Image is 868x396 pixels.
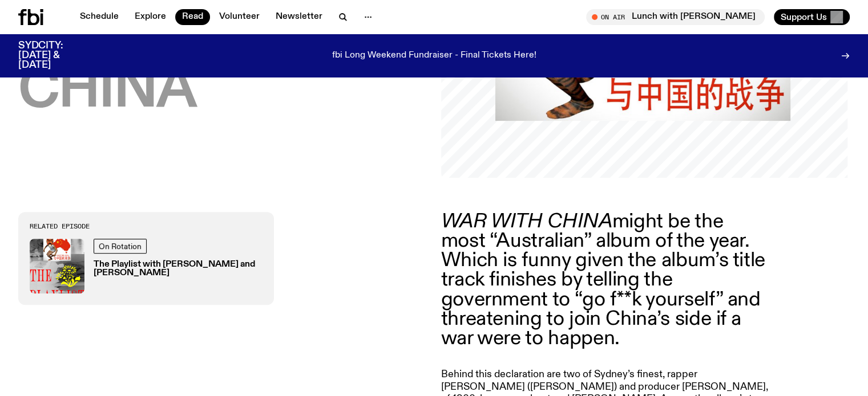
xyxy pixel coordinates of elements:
button: On AirLunch with [PERSON_NAME] [586,9,765,25]
h3: Related Episode [30,223,263,230]
p: might be the most “Australian” album of the year. Which is funny given the album’s title track fi... [441,212,770,348]
p: fbi Long Weekend Fundraiser - Final Tickets Here! [332,51,536,61]
a: Explore [128,9,173,25]
h3: The Playlist with [PERSON_NAME] and [PERSON_NAME] [94,260,263,277]
span: Support Us [781,12,827,22]
h3: SYDCITY: [DATE] & [DATE] [18,41,91,70]
a: Volunteer [212,9,267,25]
button: Support Us [774,9,850,25]
a: Newsletter [269,9,329,25]
a: Read [175,9,210,25]
a: On RotationThe Playlist with [PERSON_NAME] and [PERSON_NAME] [30,239,263,293]
a: Schedule [73,9,126,25]
em: WAR WITH CHINA [441,211,612,232]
